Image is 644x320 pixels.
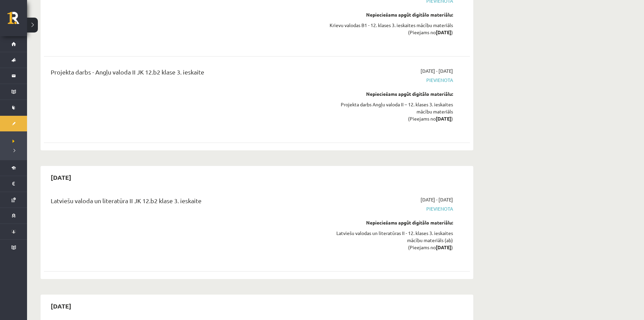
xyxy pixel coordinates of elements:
[326,77,453,84] span: Pievienota
[51,67,315,80] div: Projekta darbs - Angļu valoda II JK 12.b2 klase 3. ieskaite
[44,169,78,185] h2: [DATE]
[421,67,453,74] span: [DATE] - [DATE]
[44,298,78,314] h2: [DATE]
[326,11,453,18] div: Nepieciešams apgūt digitālo materiālu:
[326,205,453,212] span: Pievienota
[326,101,453,122] div: Projekta darbs Angļu valoda II – 12. klases 3. ieskaites mācību materiāls (Pieejams no )
[326,230,453,251] div: Latviešu valodas un literatūras II - 12. klases 3. ieskaites mācību materiāls (ab) (Pieejams no )
[326,219,453,226] div: Nepieciešams apgūt digitālo materiālu:
[436,244,451,250] strong: [DATE]
[436,29,451,35] strong: [DATE]
[51,196,315,209] div: Latviešu valoda un literatūra II JK 12.b2 klase 3. ieskaite
[436,115,451,122] strong: [DATE]
[326,22,453,36] div: Krievu valodas B1 - 12. klases 3. ieskaites mācību materiāls (Pieejams no )
[326,90,453,98] div: Nepieciešams apgūt digitālo materiālu:
[7,12,27,29] a: Rīgas 1. Tālmācības vidusskola
[421,196,453,203] span: [DATE] - [DATE]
